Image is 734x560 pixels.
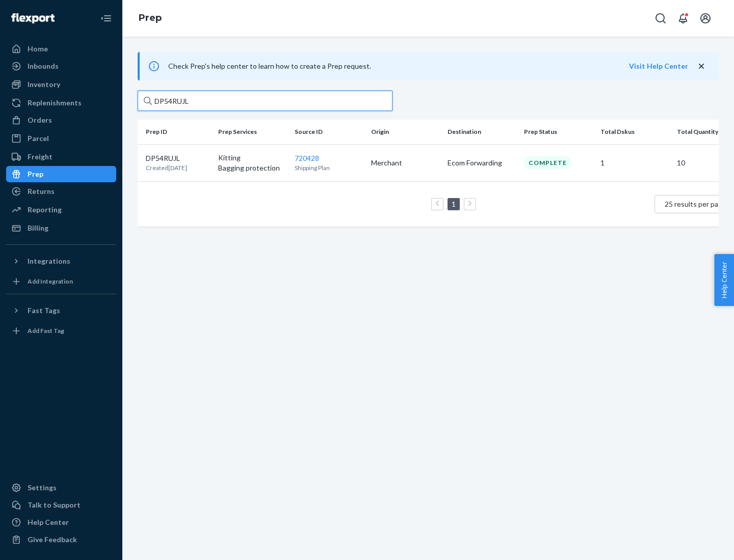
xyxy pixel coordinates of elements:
[6,253,116,269] button: Integrations
[28,535,77,545] div: Give Feedback
[28,115,52,125] div: Orders
[450,200,458,208] a: Page 1 is your current page
[6,76,116,93] a: Inventory
[28,277,73,286] div: Add Integration
[28,133,49,144] div: Parcel
[6,130,116,147] a: Parcel
[218,163,286,173] p: Bagging protection
[696,61,706,72] button: close
[371,158,439,168] p: Merchant
[443,120,520,144] th: Destination
[11,13,55,23] img: Flexport logo
[6,497,116,513] a: Talk to Support
[6,202,116,218] a: Reporting
[28,44,48,54] div: Home
[168,62,371,70] span: Check Prep's help center to learn how to create a Prep request.
[6,149,116,165] a: Freight
[138,120,214,144] th: Prep ID
[6,166,116,182] a: Prep
[6,41,116,57] a: Home
[665,200,726,208] span: 25 results per page
[367,120,443,144] th: Origin
[28,223,48,233] div: Billing
[596,120,673,144] th: Total Dskus
[6,220,116,236] a: Billing
[28,169,43,179] div: Prep
[28,326,64,335] div: Add Fast Tag
[28,256,70,266] div: Integrations
[218,153,286,163] p: Kitting
[6,323,116,339] a: Add Fast Tag
[138,91,392,111] input: Search prep jobs
[6,273,116,290] a: Add Integration
[295,163,363,172] p: Shipping Plan
[6,58,116,74] a: Inbounds
[28,305,60,316] div: Fast Tags
[6,302,116,319] button: Fast Tags
[520,120,596,144] th: Prep Status
[6,95,116,111] a: Replenishments
[448,158,516,168] p: Ecom Forwarding
[650,8,671,29] button: Open Search Box
[28,500,81,510] div: Talk to Support
[28,205,62,215] div: Reporting
[28,483,57,493] div: Settings
[146,163,187,172] p: Created [DATE]
[214,120,291,144] th: Prep Services
[28,79,60,90] div: Inventory
[673,8,693,29] button: Open notifications
[629,61,688,71] button: Visit Help Center
[714,254,734,306] button: Help Center
[291,120,367,144] th: Source ID
[695,8,716,29] button: Open account menu
[139,12,162,23] a: Prep
[6,480,116,496] a: Settings
[28,186,55,197] div: Returns
[28,517,69,527] div: Help Center
[6,112,116,128] a: Orders
[6,183,116,200] a: Returns
[28,152,53,162] div: Freight
[146,153,187,163] p: DP54RUJL
[6,514,116,530] a: Help Center
[600,158,669,168] p: 1
[28,98,82,108] div: Replenishments
[130,4,170,33] ol: breadcrumbs
[28,61,59,71] div: Inbounds
[6,531,116,548] button: Give Feedback
[524,156,571,169] div: Complete
[96,8,116,29] button: Close Navigation
[295,154,319,162] a: 720428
